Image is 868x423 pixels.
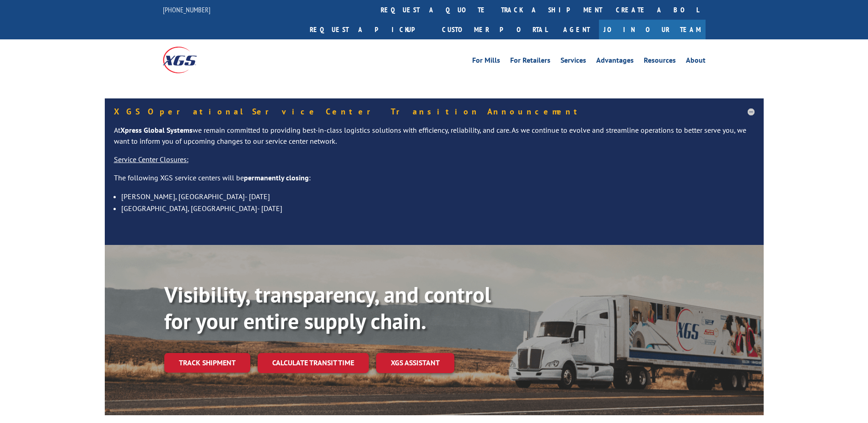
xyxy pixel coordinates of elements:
li: [GEOGRAPHIC_DATA], [GEOGRAPHIC_DATA]- [DATE] [121,202,755,214]
a: Services [561,57,586,67]
a: Request a pickup [303,20,435,39]
strong: Xpress Global Systems [120,125,193,135]
p: At we remain committed to providing best-in-class logistics solutions with efficiency, reliabilit... [114,125,755,154]
b: Visibility, transparency, and control for your entire supply chain. [164,280,491,335]
u: Service Center Closures: [114,155,189,164]
a: XGS ASSISTANT [376,353,454,373]
h5: XGS Operational Service Center Transition Announcement [114,108,755,116]
a: Join Our Team [599,20,706,39]
p: The following XGS service centers will be : [114,173,755,191]
a: For Retailers [510,57,550,67]
a: [PHONE_NUMBER] [163,5,210,14]
strong: permanently closing [244,173,309,182]
a: Customer Portal [435,20,554,39]
a: About [686,57,706,67]
a: Advantages [596,57,634,67]
a: Calculate transit time [258,353,369,373]
li: [PERSON_NAME], [GEOGRAPHIC_DATA]- [DATE] [121,190,755,202]
a: For Mills [472,57,500,67]
a: Agent [554,20,599,39]
a: Resources [644,57,676,67]
a: Track shipment [164,353,250,372]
